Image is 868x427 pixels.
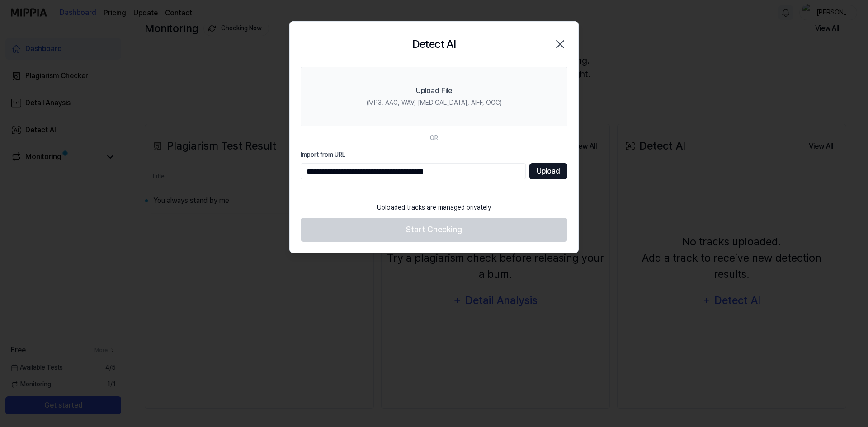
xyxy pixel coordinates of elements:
[416,85,452,96] div: Upload File
[412,36,456,52] h2: Detect AI
[372,197,496,218] div: Uploaded tracks are managed privately
[430,133,438,143] div: OR
[367,98,502,108] div: (MP3, AAC, WAV, [MEDICAL_DATA], AIFF, OGG)
[301,150,567,160] label: Import from URL
[529,163,567,179] button: Upload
